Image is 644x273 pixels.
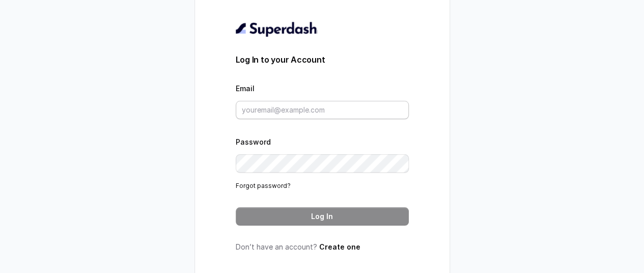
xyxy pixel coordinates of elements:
[236,138,271,146] label: Password
[236,53,409,66] h3: Log In to your Account
[236,182,291,189] a: Forgot password?
[236,207,409,226] button: Log In
[319,242,360,251] a: Create one
[236,101,409,119] input: youremail@example.com
[236,242,409,252] p: Don’t have an account?
[236,84,255,93] label: Email
[236,21,318,37] img: light.svg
